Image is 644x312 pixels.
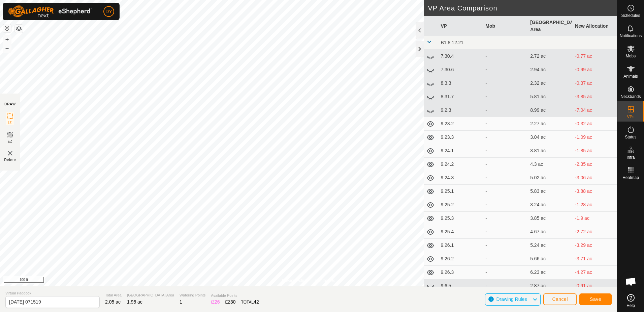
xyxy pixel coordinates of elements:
[483,16,527,36] th: Mob
[105,299,121,305] span: 2.05 ac
[620,95,641,99] span: Neckbands
[626,304,635,308] span: Help
[572,144,617,158] td: -1.85 ac
[438,50,483,63] td: 7.30.4
[620,34,642,38] span: Notifications
[552,296,568,302] span: Cancel
[438,90,483,104] td: 8.31.7
[485,282,525,289] div: -
[572,252,617,266] td: -3.71 ac
[438,77,483,90] td: 8.3.3
[572,158,617,171] td: -2.35 ac
[572,239,617,252] td: -3.29 ac
[485,120,525,127] div: -
[626,54,636,58] span: Mobs
[225,298,236,306] div: EZ
[3,24,11,32] button: Reset Map
[438,279,483,293] td: 9.6.5
[4,102,16,107] div: DRAW
[282,278,307,284] a: Privacy Policy
[485,66,525,73] div: -
[438,252,483,266] td: 9.26.2
[527,266,572,279] td: 6.23 ac
[572,131,617,144] td: -1.09 ac
[438,171,483,185] td: 9.24.3
[8,139,13,144] span: EZ
[527,50,572,63] td: 2.72 ac
[438,212,483,225] td: 9.25.3
[211,298,220,306] div: IZ
[485,93,525,100] div: -
[527,212,572,225] td: 3.85 ac
[527,117,572,131] td: 2.27 ac
[438,266,483,279] td: 9.26.3
[543,293,577,305] button: Cancel
[485,255,525,262] div: -
[527,90,572,104] td: 5.81 ac
[485,201,525,208] div: -
[485,188,525,195] div: -
[485,242,525,249] div: -
[527,239,572,252] td: 5.24 ac
[572,198,617,212] td: -1.28 ac
[485,174,525,181] div: -
[485,80,525,87] div: -
[485,215,525,222] div: -
[180,299,182,305] span: 1
[8,120,12,125] span: IZ
[572,185,617,198] td: -3.88 ac
[485,147,525,154] div: -
[4,157,16,162] span: Delete
[485,134,525,141] div: -
[527,185,572,198] td: 5.83 ac
[622,176,639,180] span: Heatmap
[15,25,23,33] button: Map Layers
[579,293,612,305] button: Save
[590,296,601,302] span: Save
[626,155,635,159] span: Infra
[621,14,640,18] span: Schedules
[527,252,572,266] td: 5.66 ac
[3,35,11,44] button: +
[438,144,483,158] td: 9.24.1
[438,117,483,131] td: 9.23.2
[180,292,205,298] span: Watering Points
[572,225,617,239] td: -2.72 ac
[572,50,617,63] td: -0.77 ac
[105,292,122,298] span: Total Area
[627,115,634,119] span: VPs
[527,63,572,77] td: 2.94 ac
[438,239,483,252] td: 9.26.1
[441,40,463,45] span: B1.8.12.21
[527,279,572,293] td: 2.87 ac
[438,185,483,198] td: 9.25.1
[572,104,617,117] td: -7.04 ac
[527,158,572,171] td: 4.3 ac
[241,298,259,306] div: TOTAL
[623,74,638,78] span: Animals
[485,161,525,168] div: -
[438,16,483,36] th: VP
[5,290,100,296] span: Virtual Paddock
[428,4,617,12] h2: VP Area Comparison
[230,299,236,305] span: 30
[127,292,174,298] span: [GEOGRAPHIC_DATA] Area
[572,171,617,185] td: -3.06 ac
[8,5,92,18] img: Gallagher Logo
[254,299,259,305] span: 42
[6,149,14,157] img: VP
[527,16,572,36] th: [GEOGRAPHIC_DATA] Area
[572,90,617,104] td: -3.85 ac
[572,212,617,225] td: -1.9 ac
[127,299,142,305] span: 1.95 ac
[485,269,525,276] div: -
[572,117,617,131] td: -0.32 ac
[438,225,483,239] td: 9.25.4
[625,135,636,139] span: Status
[485,107,525,114] div: -
[527,77,572,90] td: 2.32 ac
[527,131,572,144] td: 3.04 ac
[496,296,527,302] span: Drawing Rules
[617,291,644,310] a: Help
[572,77,617,90] td: -0.37 ac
